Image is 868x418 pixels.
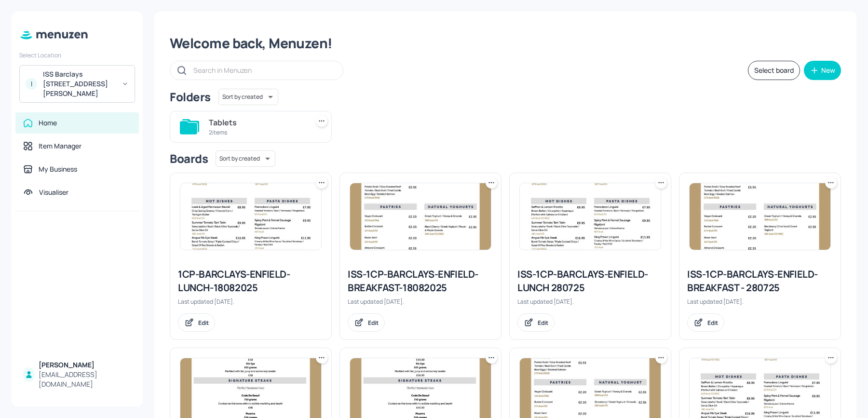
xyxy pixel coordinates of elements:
[350,183,491,250] img: 2025-08-16-1755366275848ge8ai1dblau.jpeg
[209,117,304,128] div: Tablets
[707,319,718,327] div: Edit
[538,319,548,327] div: Edit
[748,61,800,80] button: Select board
[180,183,321,250] img: 2025-08-16-175537676100630oxuake4wt.jpeg
[368,319,379,327] div: Edit
[26,78,37,90] div: I
[687,297,833,306] div: Last updated [DATE].
[39,164,77,174] div: My Business
[348,297,493,306] div: Last updated [DATE].
[218,87,278,107] div: Sort by created
[39,370,131,389] div: [EMAIL_ADDRESS][DOMAIN_NAME]
[39,188,68,197] div: Visualiser
[39,360,131,370] div: [PERSON_NAME]
[517,268,663,295] div: ISS-1CP-BARCLAYS-ENFIELD-LUNCH 280725
[348,268,493,295] div: ISS-1CP-BARCLAYS-ENFIELD-BREAKFAST-18082025
[170,35,841,52] div: Welcome back, Menuzen!
[170,151,208,166] div: Boards
[198,319,209,327] div: Edit
[19,51,135,59] div: Select Location
[178,297,324,306] div: Last updated [DATE].
[690,183,830,250] img: 2025-07-22-175319781194077iplovyody.jpeg
[520,183,661,250] img: 2025-07-22-17531998857653iamcn3wgrh.jpeg
[804,61,841,80] button: New
[209,128,304,136] div: 2 items
[216,149,275,168] div: Sort by created
[39,141,81,151] div: Item Manager
[178,268,324,295] div: 1CP-BARCLAYS-ENFIELD-LUNCH-18082025
[193,63,333,77] input: Search in Menuzen
[43,69,116,98] div: ISS Barclays [STREET_ADDRESS][PERSON_NAME]
[821,67,835,74] div: New
[39,118,57,128] div: Home
[170,89,211,105] div: Folders
[517,297,663,306] div: Last updated [DATE].
[687,268,833,295] div: ISS-1CP-BARCLAYS-ENFIELD-BREAKFAST - 280725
